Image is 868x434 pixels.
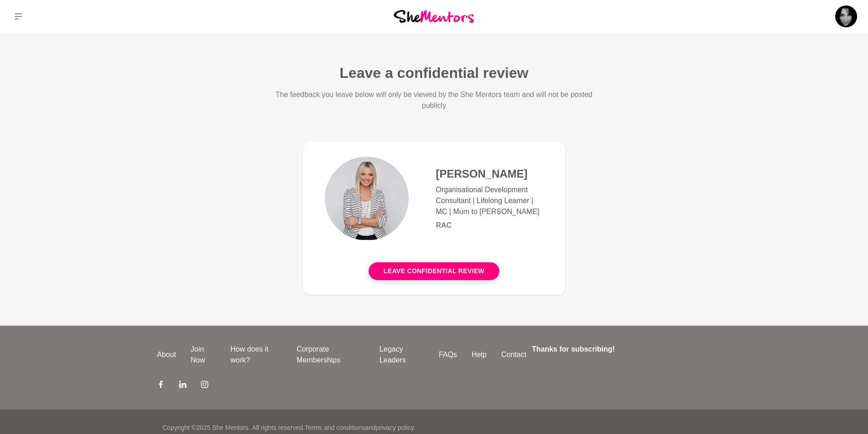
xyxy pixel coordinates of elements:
p: All rights reserved. and . [252,423,415,433]
a: Contact [494,349,534,360]
a: Help [464,349,494,360]
h6: RAC [436,221,544,230]
a: Facebook [157,380,164,391]
a: Terms and conditions [305,424,365,431]
button: Leave confidential review [369,262,499,280]
img: She Mentors Logo [394,10,474,22]
a: privacy policy [376,424,414,431]
img: Donna English [835,5,857,27]
a: About [150,349,184,360]
a: LinkedIn [179,380,186,391]
h1: Leave a confidential review [339,64,528,82]
p: The feedback you leave below will only be viewed by the She Mentors team and will not be posted p... [274,89,595,111]
a: Instagram [201,380,208,391]
h4: [PERSON_NAME] [436,167,544,181]
p: Copyright © 2025 She Mentors . [163,423,250,433]
a: Corporate Memberships [289,344,372,366]
a: Legacy Leaders [372,344,431,366]
a: FAQs [431,349,464,360]
p: Organisational Development Consultant | Lifelong Learner | MC | Mum to [PERSON_NAME] [436,184,544,217]
h4: Thanks for subscribing! [532,344,705,355]
a: [PERSON_NAME]Organisational Development Consultant | Lifelong Learner | MC | Mum to [PERSON_NAME]... [303,142,565,295]
a: How does it work? [223,344,289,366]
a: Join Now [183,344,223,366]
